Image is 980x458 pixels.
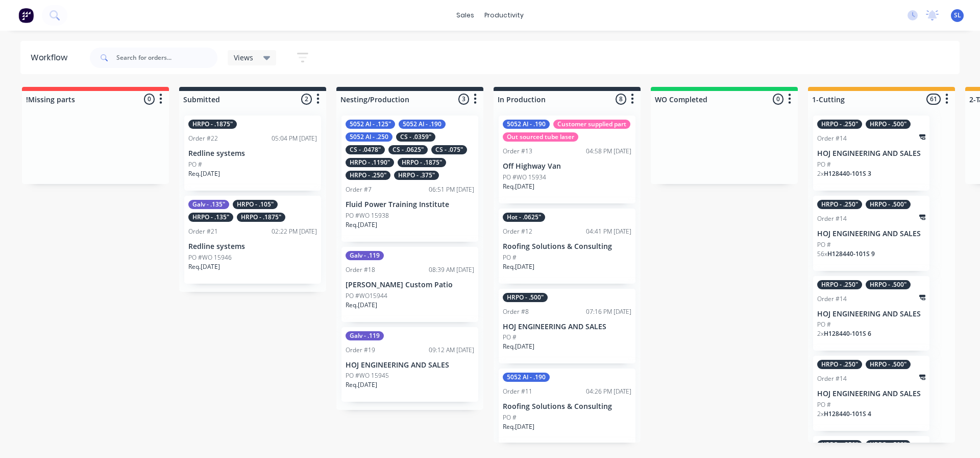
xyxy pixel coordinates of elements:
[451,8,479,23] div: sales
[866,440,911,449] div: HRPO - .500"
[346,331,384,340] div: Galv - .119
[503,413,517,422] p: PO #
[503,227,532,236] div: Order #12
[817,294,847,304] div: Order #14
[272,134,317,143] div: 05:04 PM [DATE]
[396,132,435,142] div: CS - .0359"
[503,120,550,129] div: 5052 Al - .190
[813,356,929,431] div: HRPO - .250"HRPO - .500"Order #14HOJ ENGINEERING AND SALESPO #2xH128440-101S 4
[866,360,911,369] div: HRPO - .500"
[188,149,317,158] p: Redline systems
[503,162,631,171] p: Off Highway Van
[817,329,824,338] span: 2 x
[188,213,233,222] div: HRPO - .135"
[817,149,925,158] p: HOJ ENGINEERING AND SALES
[503,253,517,262] p: PO #
[188,262,220,271] p: Req. [DATE]
[553,120,630,129] div: Customer supplied part
[817,310,925,318] p: HOJ ENGINEERING AND SALES
[817,440,862,449] div: HRPO - .250"
[586,147,631,156] div: 04:58 PM [DATE]
[866,200,911,209] div: HRPO - .500"
[817,280,862,289] div: HRPO - .250"
[479,8,529,23] div: productivity
[817,160,831,169] p: PO #
[586,307,631,316] div: 07:16 PM [DATE]
[503,173,546,182] p: PO #WO 15934
[346,371,389,380] p: PO #WO 15945
[184,116,321,191] div: HRPO - .1875"Order #2205:04 PM [DATE]Redline systemsPO #Req.[DATE]
[824,409,871,418] span: H128440-101S 4
[586,387,631,396] div: 04:26 PM [DATE]
[388,145,428,154] div: CS - .0625"
[346,346,375,355] div: Order #19
[429,346,474,355] div: 09:12 AM [DATE]
[499,116,635,203] div: 5052 Al - .190Customer supplied partOut sourced tube laserOrder #1304:58 PM [DATE]Off Highway Van...
[346,380,377,390] p: Req. [DATE]
[817,214,847,223] div: Order #14
[817,409,824,418] span: 2 x
[503,342,534,351] p: Req. [DATE]
[346,301,377,310] p: Req. [DATE]
[431,145,467,154] div: CS - .075"
[824,169,871,178] span: H128440-101S 3
[346,120,395,129] div: 5052 Al - .125"
[429,265,474,274] div: 08:39 AM [DATE]
[866,120,911,129] div: HRPO - .500"
[398,158,446,167] div: HRPO - .1875"
[18,8,34,23] img: Factory
[184,196,321,284] div: Galv - .135"HRPO - .105"HRPO - .135"HRPO - .1875"Order #2102:22 PM [DATE]Redline systemsPO #WO 15...
[237,213,285,222] div: HRPO - .1875"
[272,227,317,236] div: 02:22 PM [DATE]
[346,132,393,142] div: 5052 Al - .250
[188,227,218,236] div: Order #21
[341,116,478,242] div: 5052 Al - .125"5052 Al - .1905052 Al - .250CS - .0359"CS - .0478"CS - .0625"CS - .075"HRPO - .119...
[586,227,631,236] div: 04:41 PM [DATE]
[346,171,390,180] div: HRPO - .250"
[503,132,578,142] div: Out sourced tube laser
[503,402,631,411] p: Roofing Solutions & Consulting
[346,211,389,220] p: PO #WO 15938
[813,116,929,191] div: HRPO - .250"HRPO - .500"Order #14HOJ ENGINEERING AND SALESPO #2xH128440-101S 3
[817,120,862,129] div: HRPO - .250"
[954,11,961,20] span: SL
[503,213,545,222] div: Hot - .0625"
[817,320,831,329] p: PO #
[503,333,517,342] p: PO #
[346,281,474,289] p: [PERSON_NAME] Custom Patio
[394,171,439,180] div: HRPO - .375"
[817,240,831,249] p: PO #
[234,52,253,63] span: Views
[813,276,929,351] div: HRPO - .250"HRPO - .500"Order #14HOJ ENGINEERING AND SALESPO #2xH128440-101S 6
[866,280,911,289] div: HRPO - .500"
[503,373,550,382] div: 5052 Al - .190
[346,265,375,274] div: Order #18
[817,134,847,143] div: Order #14
[817,200,862,209] div: HRPO - .250"
[346,200,474,209] p: Fluid Power Training Institute
[499,369,635,444] div: 5052 Al - .190Order #1104:26 PM [DATE]Roofing Solutions & ConsultingPO #Req.[DATE]
[503,387,532,396] div: Order #11
[817,169,824,178] span: 2 x
[341,327,478,402] div: Galv - .119Order #1909:12 AM [DATE]HOJ ENGINEERING AND SALESPO #WO 15945Req.[DATE]
[346,361,474,370] p: HOJ ENGINEERING AND SALES
[813,196,929,271] div: HRPO - .250"HRPO - .500"Order #14HOJ ENGINEERING AND SALESPO #56xH128440-101S 9
[503,323,631,331] p: HOJ ENGINEERING AND SALES
[188,160,202,169] p: PO #
[341,247,478,322] div: Galv - .119Order #1808:39 AM [DATE][PERSON_NAME] Custom PatioPO #WO15944Req.[DATE]
[817,360,862,369] div: HRPO - .250"
[499,209,635,284] div: Hot - .0625"Order #1204:41 PM [DATE]Roofing Solutions & ConsultingPO #Req.[DATE]
[346,145,385,154] div: CS - .0478"
[503,242,631,251] p: Roofing Solutions & Consulting
[346,185,372,194] div: Order #7
[116,48,217,68] input: Search for orders...
[503,293,548,302] div: HRPO - .500"
[346,251,384,260] div: Galv - .119
[31,52,72,64] div: Workflow
[817,390,925,398] p: HOJ ENGINEERING AND SALES
[503,262,534,271] p: Req. [DATE]
[817,374,847,383] div: Order #14
[817,249,827,258] span: 56 x
[188,200,229,209] div: Galv - .135"
[817,230,925,238] p: HOJ ENGINEERING AND SALES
